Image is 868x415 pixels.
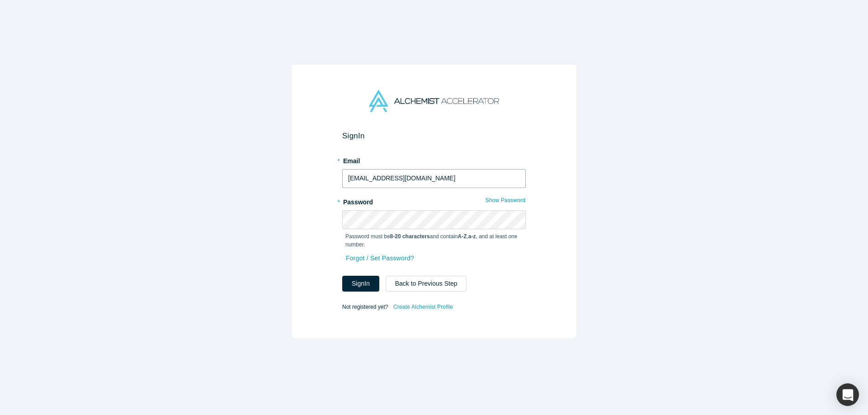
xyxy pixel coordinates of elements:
h2: Sign In [342,131,526,141]
button: Back to Previous Step [386,276,467,292]
strong: a-z [468,233,476,240]
a: Create Alchemist Profile [393,301,453,313]
p: Password must be and contain , , and at least one number. [345,232,523,249]
button: SignIn [342,276,379,292]
span: Not registered yet? [342,303,388,310]
strong: A-Z [458,233,467,240]
button: Show Password [485,194,526,206]
img: Alchemist Accelerator Logo [369,90,499,112]
label: Password [342,194,526,207]
label: Email [342,153,526,166]
a: Forgot / Set Password? [345,250,415,266]
strong: 8-20 characters [390,233,430,240]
